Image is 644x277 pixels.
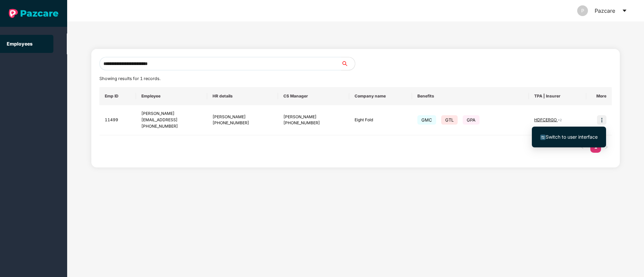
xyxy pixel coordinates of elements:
[341,61,355,66] span: search
[213,114,273,120] div: [PERSON_NAME]
[534,117,558,122] span: HDFCERGO
[417,115,436,125] span: GMC
[529,87,586,105] th: TPA | Insurer
[278,87,349,105] th: CS Manager
[141,117,202,123] div: [EMAIL_ADDRESS]
[7,41,33,47] a: Employees
[341,57,355,70] button: search
[99,87,136,105] th: Emp ID
[213,120,273,126] div: [PHONE_NUMBER]
[349,105,412,135] td: Eight Fold
[207,87,278,105] th: HR details
[283,120,344,126] div: [PHONE_NUMBER]
[622,8,627,13] span: caret-down
[99,105,136,135] td: 11499
[546,134,598,140] span: Switch to user interface
[601,142,612,153] button: right
[283,114,344,120] div: [PERSON_NAME]
[141,111,202,117] div: [PERSON_NAME]
[540,135,546,140] img: svg+xml;base64,PHN2ZyB4bWxucz0iaHR0cDovL3d3dy53My5vcmcvMjAwMC9zdmciIHdpZHRoPSIxNiIgaGVpZ2h0PSIxNi...
[412,87,529,105] th: Benefits
[99,76,160,81] span: Showing results for 1 records.
[136,87,207,105] th: Employee
[597,115,606,125] img: icon
[558,118,562,122] span: + 2
[601,142,612,153] li: Next Page
[349,87,412,105] th: Company name
[141,123,202,130] div: [PHONE_NUMBER]
[441,115,458,125] span: GTL
[581,5,584,16] span: P
[604,145,608,149] span: right
[586,87,612,105] th: More
[463,115,479,125] span: GPA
